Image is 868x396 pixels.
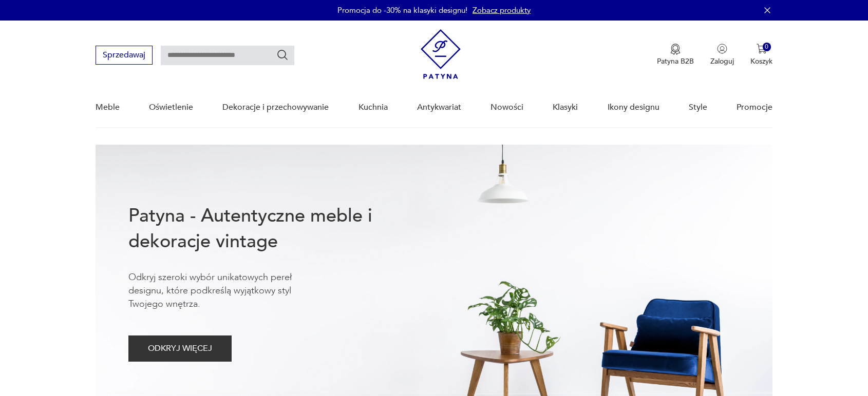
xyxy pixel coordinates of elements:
button: ODKRYJ WIĘCEJ [128,335,232,362]
h1: Patyna - Autentyczne meble i dekoracje vintage [128,203,406,254]
a: Dekoracje i przechowywanie [222,88,329,127]
a: Oświetlenie [149,88,193,127]
a: Klasyki [553,88,578,127]
a: Kuchnia [358,88,388,127]
div: 0 [763,43,771,51]
button: Sprzedawaj [96,46,153,65]
button: Zaloguj [710,44,734,66]
a: Zobacz produkty [473,5,531,15]
p: Odkryj szeroki wybór unikatowych pereł designu, które podkreślą wyjątkowy styl Twojego wnętrza. [128,271,324,311]
a: Ikony designu [608,88,659,127]
p: Zaloguj [710,56,734,66]
img: Ikona medalu [670,44,681,55]
a: ODKRYJ WIĘCEJ [128,346,232,353]
button: 0Koszyk [750,44,772,66]
a: Nowości [490,88,523,127]
a: Meble [96,88,120,127]
button: Patyna B2B [657,44,694,66]
a: Sprzedawaj [96,52,153,60]
img: Patyna - sklep z meblami i dekoracjami vintage [421,29,461,79]
a: Style [689,88,707,127]
p: Patyna B2B [657,56,694,66]
img: Ikonka użytkownika [717,44,727,54]
button: Szukaj [276,49,289,61]
p: Promocja do -30% na klasyki designu! [337,5,467,15]
img: Ikona koszyka [757,44,767,54]
a: Promocje [737,88,772,127]
a: Ikona medaluPatyna B2B [657,44,694,66]
a: Antykwariat [417,88,461,127]
p: Koszyk [750,56,772,66]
